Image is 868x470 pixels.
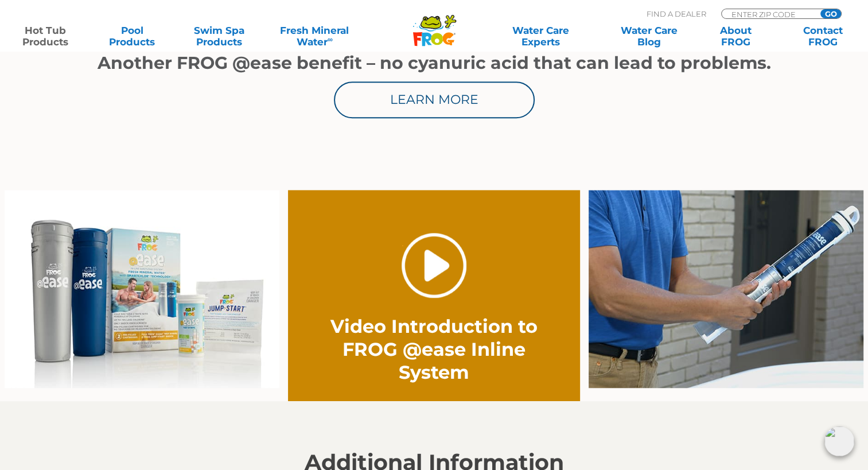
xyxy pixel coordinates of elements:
[90,53,779,73] h1: Another FROG @ease benefit – no cyanuric acid that can lead to problems.
[824,426,854,456] img: openIcon
[185,25,253,48] a: Swim SpaProducts
[730,9,808,19] input: Zip Code Form
[334,81,535,118] a: Learn More
[702,25,770,48] a: AboutFROG
[486,25,595,48] a: Water CareExperts
[402,233,466,298] a: Play Video
[11,25,79,48] a: Hot TubProducts
[789,25,857,48] a: ContactFROG
[317,315,551,384] h2: Video Introduction to FROG @ease Inline System
[615,25,683,48] a: Water CareBlog
[99,25,166,48] a: PoolProducts
[820,9,841,18] input: GO
[328,35,333,44] sup: ∞
[5,190,279,389] img: inline family
[589,190,863,389] img: inline-holder
[647,9,706,19] p: Find A Dealer
[273,25,357,48] a: Fresh MineralWater∞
